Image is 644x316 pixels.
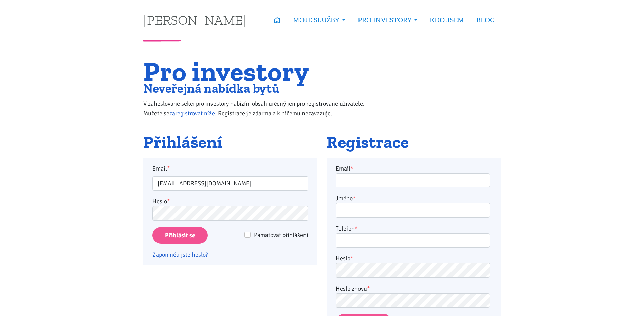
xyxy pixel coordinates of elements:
span: Pamatovat přihlášení [254,231,308,239]
abbr: required [350,165,353,172]
a: KDO JSEM [424,12,470,28]
label: Heslo [336,254,353,263]
abbr: required [353,195,356,202]
label: Heslo [152,197,170,206]
abbr: required [350,255,353,262]
label: Heslo znovu [336,284,370,293]
a: [PERSON_NAME] [143,13,246,26]
abbr: required [367,285,370,292]
h2: Přihlášení [143,133,317,152]
h2: Neveřejná nabídka bytů [143,83,379,94]
h1: Pro investory [143,60,379,83]
label: Telefon [336,224,358,233]
p: V zaheslované sekci pro investory nabízím obsah určený jen pro registrované uživatele. Můžete se ... [143,99,379,118]
a: Zapomněli jste heslo? [152,251,208,258]
abbr: required [355,225,358,232]
a: PRO INVESTORY [352,12,424,28]
h2: Registrace [327,133,501,152]
a: MOJE SLUŽBY [287,12,351,28]
label: Email [148,164,313,173]
label: Jméno [336,194,356,203]
label: Email [336,164,353,173]
input: Přihlásit se [152,227,208,244]
a: zaregistrovat níže [169,110,215,117]
a: BLOG [470,12,501,28]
